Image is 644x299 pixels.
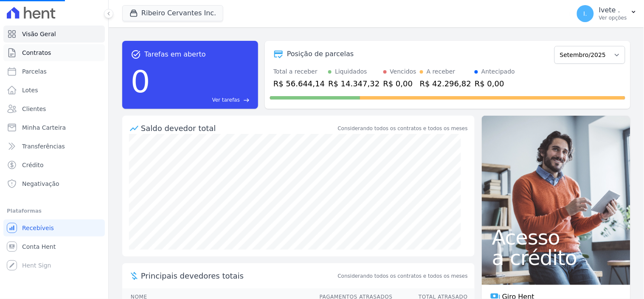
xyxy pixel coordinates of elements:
a: Parcelas [3,63,105,80]
p: Ver opções [599,14,627,21]
div: Total a receber [273,67,325,76]
button: I. Ivete . Ver opções [570,2,644,26]
div: Plataformas [7,206,101,216]
a: Transferências [3,138,105,155]
div: 0 [131,60,150,104]
span: Lotes [22,86,38,94]
div: Liquidados [335,67,367,76]
span: Ver tarefas [212,96,240,104]
a: Negativação [3,175,105,192]
span: Recebíveis [22,224,54,232]
span: Conta Hent [22,242,56,251]
span: a crédito [492,248,620,268]
span: Transferências [22,142,65,151]
div: R$ 0,00 [475,78,515,89]
a: Minha Carteira [3,119,105,136]
a: Conta Hent [3,238,105,255]
span: Tarefas em aberto [144,49,206,60]
span: task_alt [131,49,141,60]
div: Vencidos [390,67,416,76]
a: Recebíveis [3,219,105,236]
span: I. [584,11,588,17]
span: east [243,97,250,103]
div: R$ 14.347,32 [328,78,380,89]
div: Considerando todos os contratos e todos os meses [338,125,468,132]
span: Minha Carteira [22,123,66,132]
button: Ribeiro Cervantes Inc. [122,5,223,21]
a: Clientes [3,100,105,117]
span: Principais devedores totais [141,270,336,282]
div: R$ 56.644,14 [273,78,325,89]
div: R$ 0,00 [383,78,416,89]
span: Crédito [22,161,44,169]
a: Visão Geral [3,26,105,43]
span: Negativação [22,179,59,188]
div: R$ 42.296,82 [420,78,471,89]
div: A receber [427,67,456,76]
a: Crédito [3,157,105,174]
div: Saldo devedor total [141,122,336,134]
a: Ver tarefas east [154,96,250,104]
p: Ivete . [599,6,627,14]
span: Visão Geral [22,30,56,38]
span: Parcelas [22,67,47,76]
a: Contratos [3,44,105,61]
div: Antecipado [481,67,515,76]
span: Clientes [22,105,46,113]
div: Posição de parcelas [287,49,354,59]
span: Contratos [22,48,51,57]
a: Lotes [3,82,105,99]
span: Considerando todos os contratos e todos os meses [338,272,468,280]
span: Acesso [492,227,620,248]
